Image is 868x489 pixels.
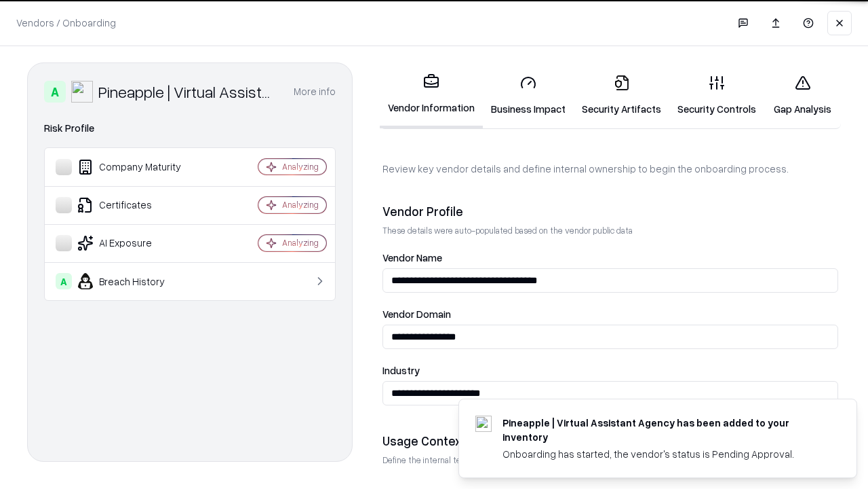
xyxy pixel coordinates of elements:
[475,416,492,432] img: trypineapple.com
[502,416,824,444] div: Pineapple | Virtual Assistant Agency has been added to your inventory
[382,225,838,236] p: These details were auto-populated based on the vendor public data
[764,64,841,127] a: Gap Analysis
[669,64,764,127] a: Security Controls
[56,197,218,213] div: Certificates
[56,159,218,175] div: Company Maturity
[44,81,66,103] div: A
[382,454,838,466] p: Define the internal team and reason for using this vendor. This helps assess business relevance a...
[483,64,574,127] a: Business Impact
[382,433,838,449] div: Usage Context
[382,309,838,319] label: Vendor Domain
[44,120,336,137] div: Risk Profile
[98,81,277,103] div: Pineapple | Virtual Assistant Agency
[282,237,319,249] div: Analyzing
[56,273,218,289] div: Breach History
[294,79,336,104] button: More info
[382,203,838,219] div: Vendor Profile
[56,235,218,251] div: AI Exposure
[382,365,838,376] label: Industry
[71,81,93,103] img: Pineapple | Virtual Assistant Agency
[380,62,483,128] a: Vendor Information
[382,162,838,176] p: Review key vendor details and define internal ownership to begin the onboarding process.
[502,447,824,461] div: Onboarding has started, the vendor's status is Pending Approval.
[16,16,116,30] p: Vendors / Onboarding
[574,64,669,127] a: Security Artifacts
[282,161,319,173] div: Analyzing
[56,273,72,289] div: A
[282,199,319,211] div: Analyzing
[382,253,838,263] label: Vendor Name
